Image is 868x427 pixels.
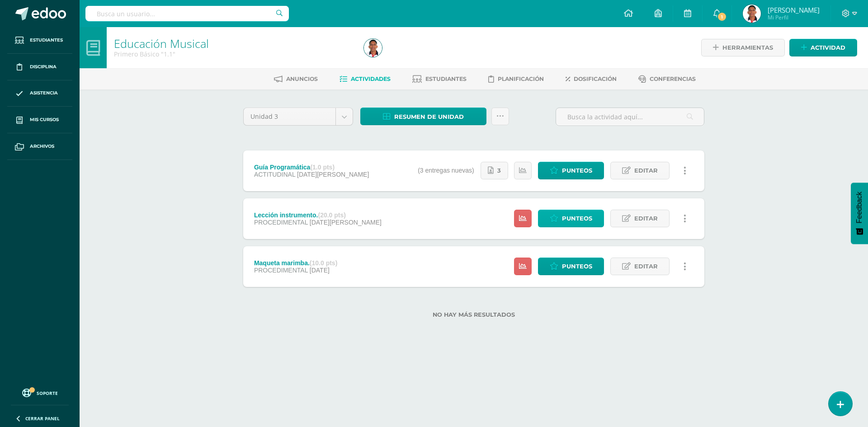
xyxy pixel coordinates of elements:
span: Archivos [30,143,54,150]
strong: (1.0 pts) [310,164,335,171]
span: Estudiantes [30,37,63,44]
a: Mis cursos [7,107,72,133]
span: Asistencia [30,89,58,97]
span: Herramientas [722,39,773,56]
a: Planificación [488,72,544,86]
div: Maqueta marimba. [254,259,337,267]
span: Mi Perfil [768,14,820,21]
a: Punteos [538,258,604,275]
div: Primero Básico '1.1' [114,50,353,58]
span: [PERSON_NAME] [768,5,820,14]
a: Archivos [7,133,72,160]
a: Estudiantes [7,27,72,54]
span: Conferencias [650,75,696,82]
a: Actividades [340,72,391,86]
span: 3 [497,162,501,179]
strong: (20.0 pts) [318,211,345,219]
span: Disciplina [30,63,57,70]
a: Estudiantes [412,72,467,86]
span: Dosificación [574,75,617,82]
span: Planificación [498,75,544,82]
a: 3 [481,162,508,179]
strong: (10.0 pts) [310,259,337,267]
input: Busca la actividad aquí... [556,108,704,126]
span: 1 [717,12,727,22]
a: Anuncios [274,72,318,86]
a: Resumen de unidad [360,108,486,125]
input: Busca un usuario... [85,6,289,21]
span: Soporte [37,390,58,396]
span: PROCEDIMENTAL [254,219,308,226]
span: Estudiantes [425,75,467,82]
span: Feedback [855,192,863,223]
span: Actividad [811,39,845,56]
a: Conferencias [638,72,696,86]
a: Soporte [11,386,69,399]
span: Punteos [562,162,592,179]
span: [DATE][PERSON_NAME] [297,171,369,178]
a: Educación Musical [114,36,209,51]
span: Punteos [562,258,592,275]
label: No hay más resultados [243,311,704,318]
span: Editar [634,162,658,179]
span: Mis cursos [30,116,59,123]
span: Editar [634,210,658,227]
div: Guía Programática [254,164,369,171]
span: Punteos [562,210,592,227]
a: Punteos [538,210,604,227]
button: Feedback - Mostrar encuesta [851,183,868,244]
a: Punteos [538,162,604,179]
span: ACTITUDINAL [254,171,295,178]
span: Anuncios [286,75,318,82]
div: Lección instrumento. [254,211,382,219]
span: Actividades [351,75,391,82]
a: Actividad [789,39,857,56]
img: bbe31b637bae6f76c657eb9e9fee595e.png [743,5,761,23]
img: bbe31b637bae6f76c657eb9e9fee595e.png [364,39,382,57]
a: Dosificación [566,72,617,86]
h1: Educación Musical [114,37,353,50]
a: Disciplina [7,54,72,80]
span: Unidad 3 [250,108,329,125]
a: Unidad 3 [244,108,353,125]
span: [DATE][PERSON_NAME] [310,219,382,226]
span: Resumen de unidad [394,108,464,125]
span: Editar [634,258,658,275]
a: Herramientas [701,39,785,56]
span: PROCEDIMENTAL [254,267,308,274]
span: [DATE] [310,267,330,274]
span: Cerrar panel [25,415,60,422]
a: Asistencia [7,80,72,107]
